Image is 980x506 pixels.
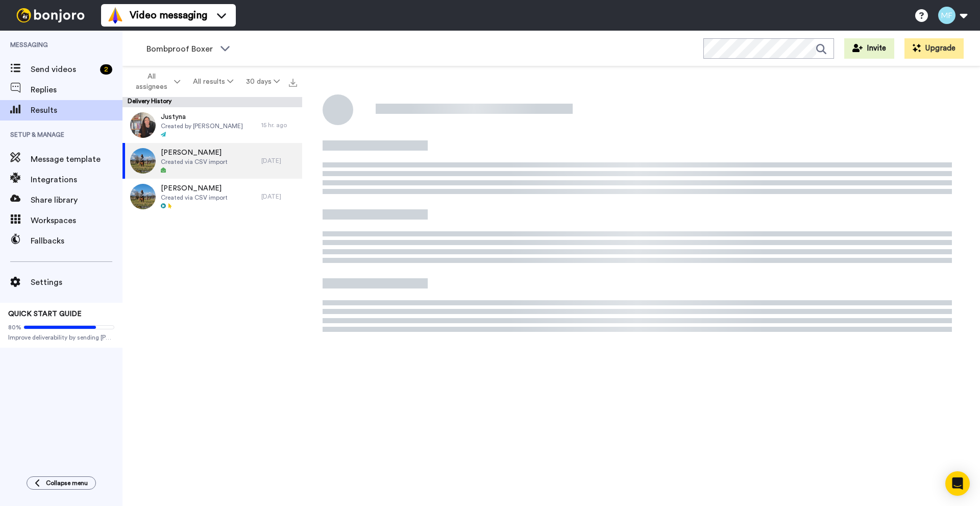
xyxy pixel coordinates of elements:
button: Export all results that match these filters now. [286,74,300,89]
a: [PERSON_NAME]Created via CSV import[DATE] [122,179,302,214]
button: All results [187,73,240,91]
span: All assignees [131,71,172,92]
span: Share library [31,194,122,206]
div: 15 hr. ago [261,121,297,129]
span: 80% [8,323,21,331]
div: 2 [100,64,112,75]
div: [DATE] [261,157,297,165]
span: Send videos [31,63,96,76]
span: Workspaces [31,214,122,227]
span: [PERSON_NAME] [161,148,228,158]
button: Collapse menu [27,476,96,490]
button: Upgrade [904,38,964,59]
span: Created via CSV import [161,194,228,202]
a: [PERSON_NAME]Created via CSV import[DATE] [122,143,302,179]
span: Replies [31,84,122,96]
span: Fallbacks [31,235,122,247]
img: bj-logo-header-white.svg [12,8,89,22]
span: Message template [31,153,122,165]
img: 1729b5a0-0c69-4c63-8428-c4f668918b33-thumb.jpg [130,184,156,209]
span: Video messaging [130,8,207,22]
span: Integrations [31,174,122,186]
img: vm-color.svg [107,7,124,23]
span: Collapse menu [46,479,88,487]
span: Created by [PERSON_NAME] [161,122,243,130]
span: Justyna [161,112,243,122]
span: Improve deliverability by sending [PERSON_NAME]’s from your own email [8,333,114,342]
a: JustynaCreated by [PERSON_NAME]15 hr. ago [122,107,302,143]
div: Open Intercom Messenger [945,471,970,496]
span: QUICK START GUIDE [8,310,82,318]
button: All assignees [125,67,187,96]
img: d4e3e725-f178-4c24-bdb7-21f5a07e88ff-thumb.jpg [130,112,156,138]
img: export.svg [289,79,297,87]
span: Results [31,104,122,116]
img: b702cc1b-0e9a-419e-81d5-dd7182ca901f-thumb.jpg [130,148,156,174]
span: Settings [31,276,122,288]
span: [PERSON_NAME] [161,183,228,194]
button: Invite [844,38,894,59]
span: Bombproof Boxer [146,43,215,55]
div: [DATE] [261,192,297,201]
div: Delivery History [122,97,302,107]
button: 30 days [239,73,286,91]
span: Created via CSV import [161,158,228,166]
